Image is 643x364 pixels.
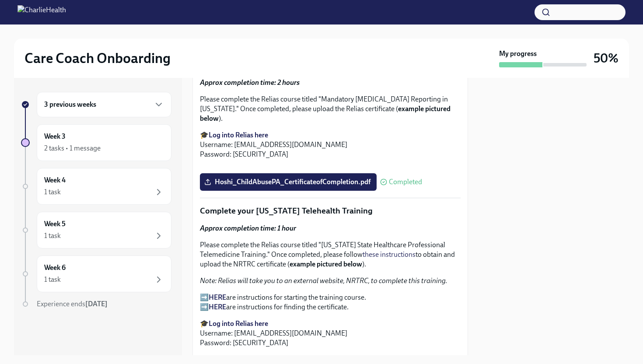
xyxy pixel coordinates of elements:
div: 1 task [44,187,61,197]
em: Note: Relias will take you to an external website, NRTRC, to complete this training. [200,276,447,285]
p: 🎓 Username: [EMAIL_ADDRESS][DOMAIN_NAME] Password: [SECURITY_DATA] [200,319,461,348]
strong: example pictured below [290,260,362,268]
p: Please complete the Relias course titled "Mandatory [MEDICAL_DATA] Reporting in [US_STATE]." Once... [200,94,461,123]
img: CharlieHealth [17,5,66,19]
p: 🎓 Username: [EMAIL_ADDRESS][DOMAIN_NAME] Password: [SECURITY_DATA] [200,130,461,159]
span: Completed [389,178,422,185]
strong: My progress [499,49,537,59]
span: Hoshi_ChildAbusePA_CertificateofCompletion.pdf [206,178,370,186]
div: 1 task [44,275,61,284]
h6: Week 5 [44,219,66,229]
div: 3 previous weeks [37,92,171,117]
strong: Approx completion time: 1 hour [200,224,296,232]
a: HERE [209,293,226,301]
a: Week 61 task [21,255,171,292]
a: Log into Relias here [209,131,268,139]
a: Week 32 tasks • 1 message [21,124,171,161]
p: Please complete the Relias course titled "[US_STATE] State Healthcare Professional Telemedicine T... [200,240,461,269]
h6: 3 previous weeks [44,100,96,109]
p: ➡️ are instructions for starting the training course. ➡️ are instructions for finding the certifi... [200,293,461,312]
a: these instructions [363,250,416,259]
span: Experience ends [37,300,108,308]
h6: Week 4 [44,175,66,185]
label: Hoshi_ChildAbusePA_CertificateofCompletion.pdf [200,173,377,191]
div: 2 tasks • 1 message [44,143,101,153]
a: Week 51 task [21,212,171,248]
a: Week 41 task [21,168,171,205]
div: 1 task [44,231,61,241]
strong: Approx completion time: 2 hours [200,78,300,87]
a: HERE [209,303,226,311]
a: Log into Relias here [209,319,268,328]
h6: Week 6 [44,263,66,273]
p: Complete your [US_STATE] Telehealth Training [200,205,461,217]
h3: 50% [594,50,619,66]
h2: Care Coach Onboarding [24,49,171,67]
h6: Week 3 [44,132,66,141]
strong: [DATE] [85,300,108,308]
